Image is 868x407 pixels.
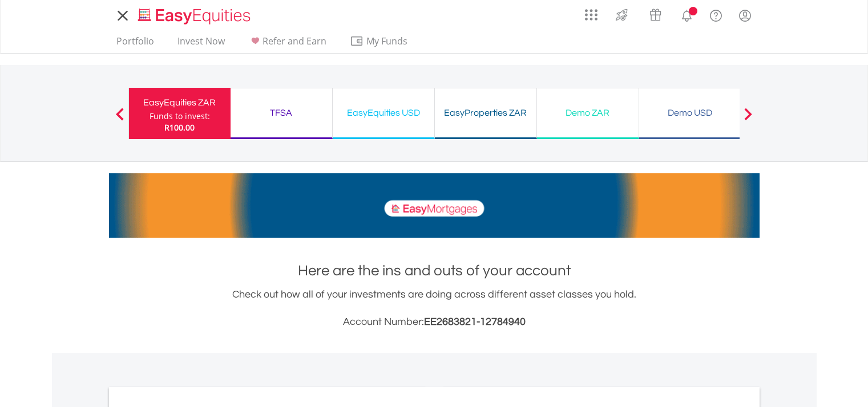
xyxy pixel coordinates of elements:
[350,34,425,48] span: My Funds
[109,261,760,281] h1: Here are the ins and outs of your account
[672,3,701,26] a: Notifications
[150,111,210,122] div: Funds to invest:
[544,105,632,121] div: Demo ZAR
[173,35,229,53] a: Invest Now
[109,314,760,330] h3: Account Number:
[646,105,734,121] div: Demo USD
[237,105,325,121] div: TFSA
[340,105,427,121] div: EasyEquities USD
[737,113,760,125] button: Next
[164,122,195,133] span: R100.00
[112,35,159,53] a: Portfolio
[612,6,631,24] img: thrive-v2.svg
[136,7,255,26] img: EasyEquities_Logo.png
[263,35,326,47] span: Refer and Earn
[136,95,224,111] div: EasyEquities ZAR
[108,113,131,125] button: Previous
[730,3,760,28] a: My Profile
[442,105,530,121] div: EasyProperties ZAR
[585,9,597,21] img: grid-menu-icon.svg
[646,6,665,24] img: vouchers-v2.svg
[244,35,331,53] a: Refer and Earn
[109,173,760,238] img: EasyMortage Promotion Banner
[639,3,672,24] a: Vouchers
[578,3,605,21] a: AppsGrid
[701,3,730,26] a: FAQ's and Support
[424,316,526,327] span: EE2683821-12784940
[109,287,760,330] div: Check out how all of your investments are doing across different asset classes you hold.
[134,3,255,26] a: Home page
